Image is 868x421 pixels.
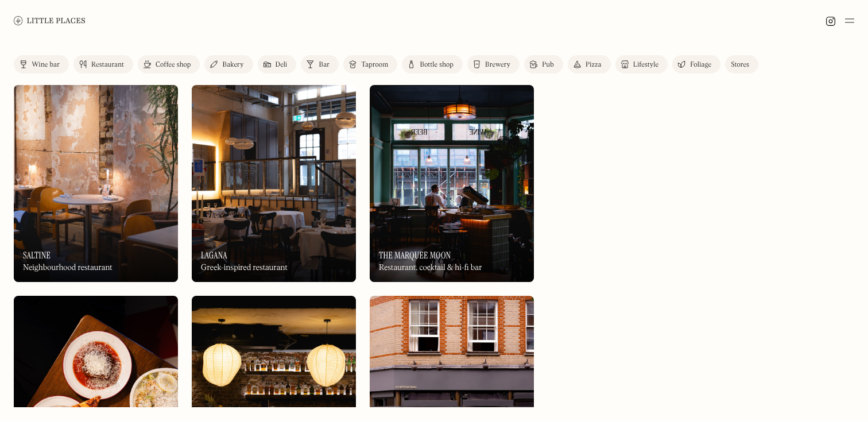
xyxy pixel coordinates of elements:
a: Wine bar [14,55,69,74]
a: Stores [725,55,758,74]
a: The Marquee MoonThe Marquee MoonThe Marquee MoonRestaurant, cocktail & hi-fi bar [370,85,534,282]
a: Bar [301,55,339,74]
div: Stores [731,61,749,68]
h3: Lagana [201,250,227,261]
div: Greek-inspired restaurant [201,263,288,273]
a: Pub [524,55,563,74]
a: Pizza [568,55,611,74]
div: Pub [542,61,554,68]
h3: Saltine [23,250,51,261]
a: Restaurant [73,55,133,74]
a: Bakery [204,55,253,74]
div: Lifestyle [633,61,658,68]
h3: The Marquee Moon [379,250,451,261]
a: SaltineSaltineSaltineNeighbourhood restaurant [14,85,178,282]
a: Deli [258,55,297,74]
a: Lifestyle [615,55,668,74]
div: Bar [319,61,330,68]
div: Taproom [361,61,388,68]
a: Brewery [467,55,520,74]
img: The Marquee Moon [370,85,534,282]
div: Restaurant, cocktail & hi-fi bar [379,263,482,273]
a: LaganaLaganaLaganaGreek-inspired restaurant [192,85,356,282]
a: Foliage [672,55,720,74]
a: Bottle shop [402,55,463,74]
div: Foliage [690,61,711,68]
div: Bottle shop [420,61,454,68]
div: Restaurant [91,61,124,68]
a: Taproom [343,55,397,74]
div: Coffee shop [156,61,191,68]
div: Brewery [485,61,510,68]
a: Coffee shop [138,55,200,74]
div: Neighbourhood restaurant [23,263,113,273]
div: Deli [276,61,288,68]
div: Wine bar [32,61,60,68]
img: Saltine [14,85,178,282]
img: Lagana [192,85,356,282]
div: Pizza [586,61,602,68]
div: Bakery [222,61,243,68]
